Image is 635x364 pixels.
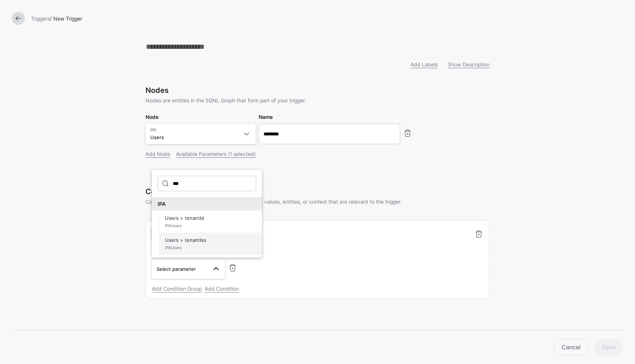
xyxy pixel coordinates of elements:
[146,97,489,104] p: Nodes are entities in the SGNL Graph that form part of your trigger.
[165,223,256,229] span: IPAUsers
[31,15,50,22] a: Triggers
[259,113,273,121] label: Name
[146,86,489,95] h3: Nodes
[150,127,238,133] span: IPA
[146,113,158,121] label: Node
[146,151,170,157] a: Add Node
[205,285,239,292] a: Add Condition
[158,200,256,208] div: IPA
[165,235,256,252] span: Users > tenantIss
[28,15,626,22] div: / New Trigger
[146,198,489,205] p: Conditions help to specify only the specific query values, entities, or context that are relevant...
[165,213,256,230] span: Users > tenantId
[152,285,202,292] a: Add Condition Group
[146,187,489,196] h3: Conditions
[159,211,262,233] button: Users > tenantIdIPAUsers
[165,245,256,251] span: IPAUsers
[410,61,438,68] a: Add Labels
[159,233,262,255] button: Users > tenantIssIPAUsers
[176,151,256,157] a: Available Parameters (1 selected)
[157,266,196,272] span: Select parameter
[448,61,489,68] a: Show Description
[150,134,164,140] span: Users
[554,339,588,355] a: Cancel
